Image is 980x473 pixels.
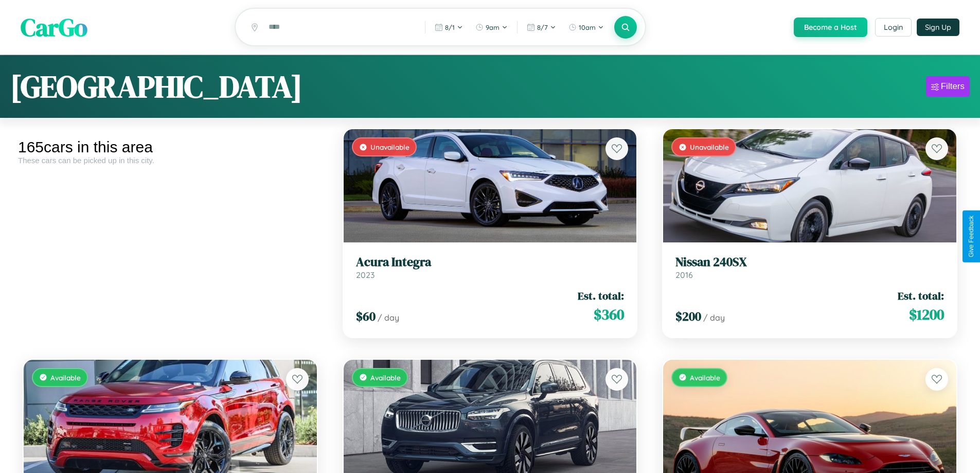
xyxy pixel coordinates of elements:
[356,270,375,280] span: 2023
[675,270,693,280] span: 2016
[594,304,624,325] span: $ 360
[794,17,867,37] button: Become a Host
[356,255,625,270] h3: Acura Integra
[445,23,455,31] span: 8 / 1
[675,255,944,270] h3: Nissan 240SX
[675,308,701,325] span: $ 200
[941,81,965,92] div: Filters
[909,304,944,325] span: $ 1200
[18,138,323,156] div: 165 cars in this area
[18,156,323,165] div: These cars can be picked up in this city.
[917,19,959,36] button: Sign Up
[926,76,970,97] button: Filters
[537,23,548,31] span: 8 / 7
[378,312,399,323] span: / day
[486,23,500,31] span: 9am
[21,10,87,44] span: CarGo
[875,18,912,37] button: Login
[690,373,720,382] span: Available
[578,288,624,303] span: Est. total:
[370,143,409,151] span: Unavailable
[50,373,81,382] span: Available
[356,308,376,325] span: $ 60
[579,23,596,31] span: 10am
[968,216,975,257] div: Give Feedback
[370,373,401,382] span: Available
[898,288,944,303] span: Est. total:
[690,143,729,151] span: Unavailable
[522,19,561,36] button: 8/7
[470,19,513,36] button: 9am
[675,255,944,280] a: Nissan 240SX2016
[356,255,625,280] a: Acura Integra2023
[563,19,609,36] button: 10am
[10,65,302,108] h1: [GEOGRAPHIC_DATA]
[703,312,725,323] span: / day
[430,19,468,36] button: 8/1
